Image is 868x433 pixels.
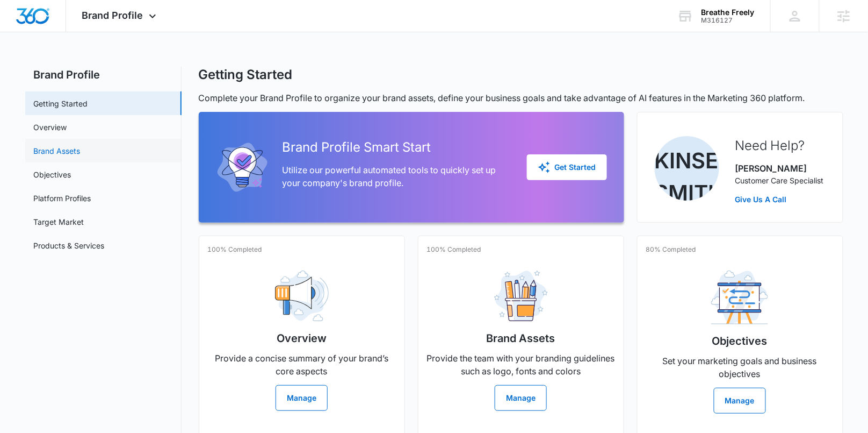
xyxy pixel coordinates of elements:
[34,98,88,109] a: Getting Started
[701,8,755,17] div: account name
[34,122,67,133] a: Overview
[714,388,766,414] button: Manage
[199,67,293,83] h1: Getting Started
[735,162,824,175] p: [PERSON_NAME]
[735,194,824,205] a: Give Us A Call
[82,10,143,21] span: Brand Profile
[208,352,396,378] p: Provide a concise summary of your brand’s core aspects
[646,354,834,380] p: Set your marketing goals and business objectives
[34,193,91,204] a: Platform Profiles
[646,245,696,254] p: 80% Completed
[538,161,596,174] div: Get Started
[701,17,755,24] div: account id
[199,91,843,104] p: Complete your Brand Profile to organize your brand assets, define your business goals and take ad...
[495,385,547,411] button: Manage
[427,245,481,254] p: 100% Completed
[712,333,768,349] h2: Objectives
[276,385,328,411] button: Manage
[655,136,719,201] img: Kinsey Smith
[34,169,71,180] a: Objectives
[34,216,84,228] a: Target Market
[34,240,105,251] a: Products & Services
[735,175,824,186] p: Customer Care Specialist
[34,145,81,157] a: Brand Assets
[487,330,555,346] h2: Brand Assets
[283,164,510,189] p: Utilize our powerful automated tools to quickly set up your company's brand profile.
[283,138,510,157] h2: Brand Profile Smart Start
[427,352,615,378] p: Provide the team with your branding guidelines such as logo, fonts and colors
[25,67,182,83] h2: Brand Profile
[735,136,824,155] h2: Need Help?
[527,154,607,180] button: Get Started
[208,245,262,254] p: 100% Completed
[277,330,327,346] h2: Overview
